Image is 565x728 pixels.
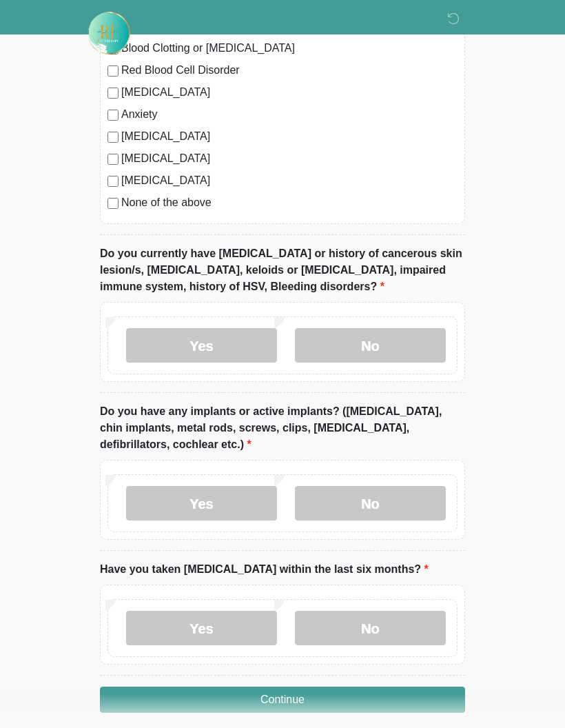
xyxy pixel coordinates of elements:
label: [MEDICAL_DATA] [121,128,458,145]
label: No [295,328,446,363]
label: [MEDICAL_DATA] [121,172,458,189]
label: Anxiety [121,106,458,123]
input: Anxiety [107,110,119,121]
label: Do you have any implants or active implants? ([MEDICAL_DATA], chin implants, metal rods, screws, ... [100,403,465,453]
label: [MEDICAL_DATA] [121,84,458,101]
input: None of the above [107,198,119,209]
label: Red Blood Cell Disorder [121,62,458,79]
label: None of the above [121,194,458,211]
label: Yes [126,328,277,363]
label: Yes [126,611,277,645]
label: [MEDICAL_DATA] [121,150,458,167]
label: No [295,611,446,645]
input: Red Blood Cell Disorder [107,65,119,77]
input: [MEDICAL_DATA] [107,132,119,143]
label: Have you taken [MEDICAL_DATA] within the last six months? [100,561,429,578]
label: Do you currently have [MEDICAL_DATA] or history of cancerous skin lesion/s, [MEDICAL_DATA], keloi... [100,245,465,295]
img: Rehydrate Aesthetics & Wellness Logo [86,10,132,56]
button: Continue [100,687,465,713]
label: No [295,486,446,520]
input: [MEDICAL_DATA] [107,88,119,99]
input: [MEDICAL_DATA] [107,176,119,187]
input: [MEDICAL_DATA] [107,154,119,165]
label: Yes [126,486,277,520]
